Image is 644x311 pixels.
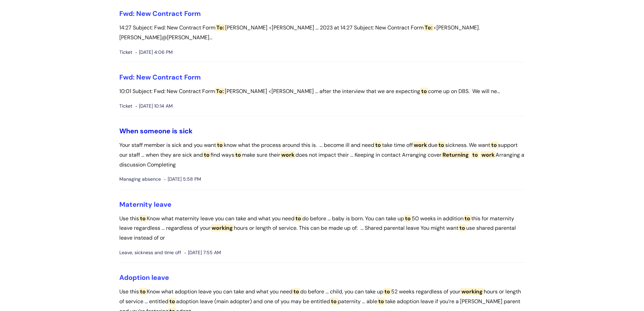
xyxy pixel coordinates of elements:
[460,288,484,295] span: working
[490,141,498,149] span: to
[139,288,147,295] span: to
[119,273,169,282] a: Adoption leave
[119,102,132,110] span: Ticket
[119,248,181,257] span: Leave, sickness and time off
[119,9,201,18] a: Fwd: New Contract Form
[203,151,211,158] span: to
[292,288,300,295] span: to
[119,200,171,209] a: Maternity leave
[420,88,428,95] span: to
[119,23,525,43] p: 14:27 Subject: Fwd: New Contract Form [PERSON_NAME] <[PERSON_NAME] ... 2023 at 14:27 Subject: New...
[471,151,479,158] span: to
[119,87,525,96] p: 10:01 Subject: Fwd: New Contract Form [PERSON_NAME] <[PERSON_NAME] ... after the interview that w...
[119,48,132,57] span: Ticket
[234,151,242,158] span: to
[185,248,221,257] span: [DATE] 7:55 AM
[215,24,225,31] span: To:
[377,298,385,305] span: to
[463,215,471,222] span: to
[424,24,433,31] span: To:
[458,224,466,231] span: to
[136,48,173,57] span: [DATE] 4:06 PM
[119,127,193,135] a: When someone is sick
[164,175,201,183] span: [DATE] 5:58 PM
[280,151,295,158] span: work
[374,141,382,149] span: to
[136,102,173,110] span: [DATE] 10:14 AM
[480,151,496,158] span: work
[168,298,176,305] span: to
[330,298,338,305] span: to
[139,215,147,222] span: to
[119,73,201,82] a: Fwd: New Contract Form
[119,175,161,183] span: Managing absence
[442,151,470,158] span: Returning
[437,141,445,149] span: to
[413,141,428,149] span: work
[404,215,412,222] span: to
[119,140,525,170] p: Your staff member is sick and you want know what the process around this is. ... become ill and n...
[211,224,234,231] span: working
[216,141,224,149] span: to
[119,214,525,243] p: Use this Know what maternity leave you can take and what you need do before ... baby is born. You...
[383,288,391,295] span: to
[215,88,225,95] span: To:
[294,215,302,222] span: to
